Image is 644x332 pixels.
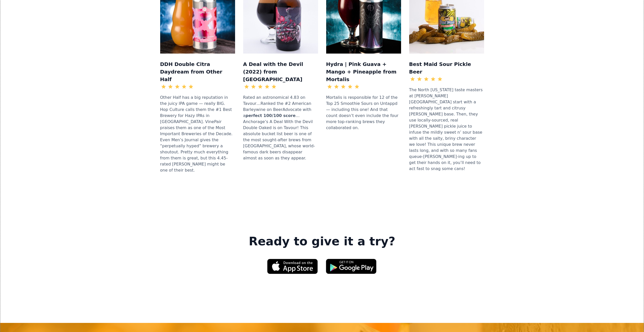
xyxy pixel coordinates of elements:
div: Mortalis is responsible for 12 of the Top 25 Smoothie Sours on Untappd — including this one! And ... [326,92,401,133]
div: 3.46 [443,76,452,82]
div: The North [US_STATE] taste masters at [PERSON_NAME][GEOGRAPHIC_DATA] start with a refreshingly ta... [409,84,484,174]
h3: A Deal with the Devil (2022) from [GEOGRAPHIC_DATA] [243,60,318,83]
h3: Best Maid Sour Pickle Beer [409,60,484,76]
div: 4.45 [194,84,203,90]
div: 4.83 [277,84,286,90]
strong: Ready to give it a try? [249,234,395,249]
div: Other Half has a big reputation in the juicy IPA game — really BIG. Hop Culture calls them the #1... [160,92,235,176]
h3: Hydra | Pink Guava + Mango + Pineapple from Mortalis [326,60,401,83]
h3: DDH Double Citra Daydream from Other Half [160,60,235,83]
div: 4.48 [360,84,369,90]
div: Rated an astronomical 4.83 on Tavour…Ranked the #2 American Barleywine on BeerAdvocate with a …An... [243,92,318,164]
strong: perfect 100/100 score [245,113,296,118]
